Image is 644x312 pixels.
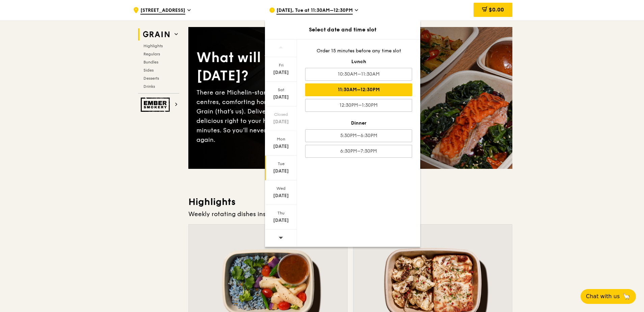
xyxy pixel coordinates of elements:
[266,210,296,216] div: Thu
[266,87,296,93] div: Sat
[266,94,296,101] div: [DATE]
[266,62,296,68] div: Fri
[266,136,296,142] div: Mon
[143,84,155,89] span: Drinks
[266,168,296,175] div: [DATE]
[266,69,296,76] div: [DATE]
[305,68,412,81] div: 10:30AM–11:30AM
[305,83,412,96] div: 11:30AM–12:30PM
[266,143,296,150] div: [DATE]
[305,99,412,112] div: 12:30PM–1:30PM
[143,44,163,48] span: Highlights
[266,217,296,224] div: [DATE]
[141,28,172,41] img: Grain web logo
[305,48,412,54] div: Order 15 minutes before any time slot
[143,52,160,56] span: Regulars
[581,289,636,304] button: Chat with us🦙
[196,88,350,145] div: There are Michelin-star restaurants, hawker centres, comforting home-cooked classics… and Grain (...
[276,7,353,15] span: [DATE], Tue at 11:30AM–12:30PM
[188,209,512,219] div: Weekly rotating dishes inspired by flavours from around the world.
[622,292,630,301] span: 🦙
[143,68,154,73] span: Sides
[141,98,172,112] img: Ember Smokery web logo
[188,196,512,208] h3: Highlights
[140,7,185,15] span: [STREET_ADDRESS]
[305,58,412,65] div: Lunch
[305,145,412,158] div: 6:30PM–7:30PM
[489,6,504,13] span: $0.00
[265,26,420,34] div: Select date and time slot
[266,112,296,117] div: Closed
[266,161,296,166] div: Tue
[143,60,158,64] span: Bundles
[143,76,159,81] span: Desserts
[586,292,620,301] span: Chat with us
[305,120,412,127] div: Dinner
[266,186,296,191] div: Wed
[305,129,412,142] div: 5:30PM–6:30PM
[266,119,296,125] div: [DATE]
[266,192,296,199] div: [DATE]
[196,49,350,85] div: What will you eat [DATE]?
